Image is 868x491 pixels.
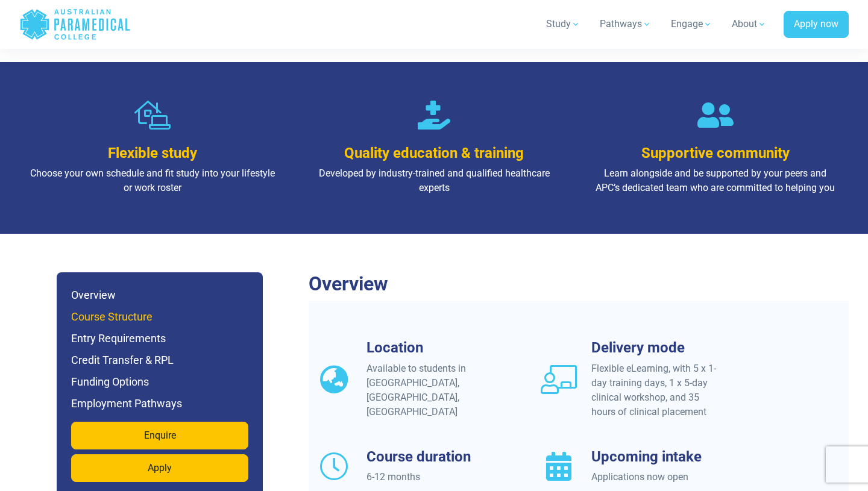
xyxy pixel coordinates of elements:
h6: Funding Options [71,374,248,390]
h3: Supportive community [591,145,839,162]
div: Flexible eLearning, with 5 x 1-day training days, 1 x 5-day clinical workshop, and 35 hours of cl... [591,361,722,419]
a: Pathways [593,7,659,41]
div: 6-12 months [366,470,497,484]
h6: Employment Pathways [71,395,248,412]
h2: Overview [309,272,849,295]
h6: Course Structure [71,308,248,325]
h6: Entry Requirements [71,330,248,347]
h3: Location [366,339,497,357]
a: About [725,7,774,41]
a: Enquire [71,422,248,449]
div: Applications now open [591,470,722,484]
h3: Upcoming intake [591,448,722,466]
div: Available to students in [GEOGRAPHIC_DATA], [GEOGRAPHIC_DATA], [GEOGRAPHIC_DATA] [366,361,497,419]
a: Apply [71,454,248,482]
h3: Quality education & training [310,145,558,162]
a: Study [539,7,588,41]
h3: Flexible study [29,145,277,162]
a: Engage [664,7,720,41]
p: Learn alongside and be supported by your peers and APC’s dedicated team who are committed to help... [591,166,839,195]
p: Developed by industry-trained and qualified healthcare experts [310,166,558,195]
p: Choose your own schedule and fit study into your lifestyle or work roster [29,166,277,195]
h6: Overview [71,287,248,304]
h3: Delivery mode [591,339,722,357]
h6: Credit Transfer & RPL [71,352,248,369]
h3: Course duration [366,448,497,466]
a: Apply now [784,11,849,39]
a: Australian Paramedical College [19,5,131,44]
